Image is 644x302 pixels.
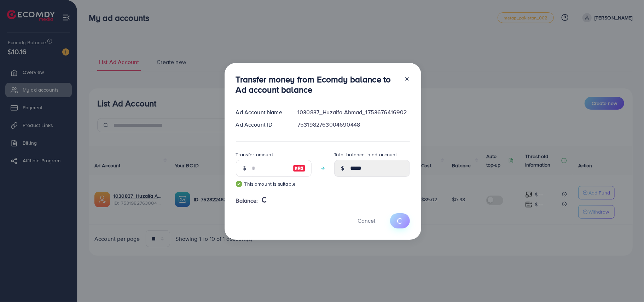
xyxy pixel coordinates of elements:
div: Ad Account Name [230,108,292,116]
img: guide [236,181,242,187]
label: Total balance in ad account [334,151,397,158]
div: 1030837_Huzaifa Ahmad_1753676416902 [292,108,415,116]
small: This amount is suitable [236,180,312,187]
span: Cancel [358,217,376,225]
img: image [293,164,306,173]
label: Transfer amount [236,151,273,158]
div: 7531982763004690448 [292,121,415,129]
h3: Transfer money from Ecomdy balance to Ad account balance [236,74,399,95]
button: Cancel [349,213,384,228]
span: Balance: [236,197,258,205]
iframe: Chat [614,270,639,297]
div: Ad Account ID [230,121,292,129]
